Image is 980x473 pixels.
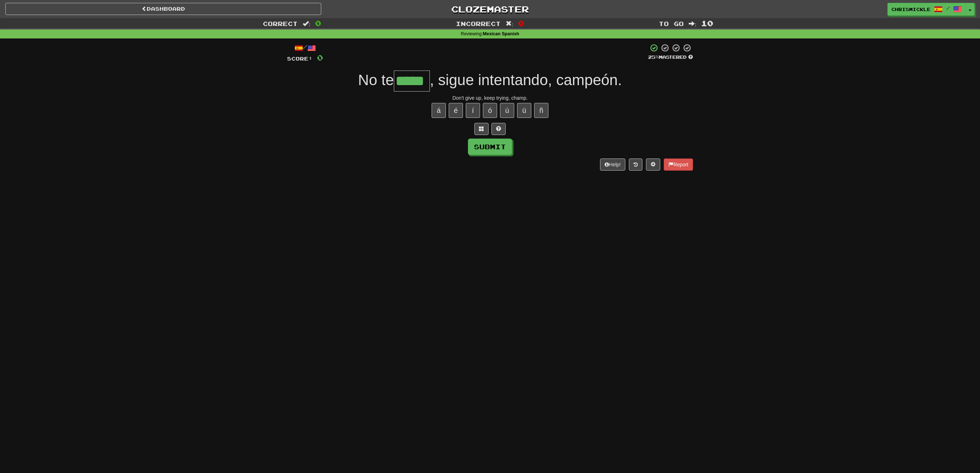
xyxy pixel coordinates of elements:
span: : [303,21,311,27]
button: é [449,103,463,118]
button: ú [500,103,514,118]
button: ñ [534,103,548,118]
span: Score: [287,56,313,62]
button: Submit [468,139,512,155]
span: 0 [315,19,321,27]
span: / [946,6,950,11]
span: : [506,21,514,27]
button: ü [517,103,531,118]
button: í [466,103,480,118]
span: 10 [701,19,713,27]
span: 0 [518,19,524,27]
span: : [689,21,697,27]
button: á [432,103,446,118]
a: Dashboard [5,3,321,15]
span: No te [358,72,394,88]
span: , sigue intentando, campeón. [430,72,622,88]
button: ó [483,103,497,118]
span: To go [659,20,684,27]
div: Mastered [648,54,693,61]
div: / [287,43,323,52]
button: Single letter hint - you only get 1 per sentence and score half the points! alt+h [491,123,506,135]
button: Report [664,158,693,171]
div: Don't give up, keep trying, champ. [287,94,693,102]
button: Round history (alt+y) [629,158,642,171]
span: 25 % [648,54,659,60]
button: Help! [600,158,625,171]
span: ChrisMickle [891,6,931,12]
strong: Mexican Spanish [483,31,519,36]
a: Clozemaster [332,3,648,15]
span: Correct [263,20,298,27]
span: 0 [317,53,323,62]
a: ChrisMickle / [887,3,966,16]
button: Switch sentence to multiple choice alt+p [474,123,489,135]
span: Incorrect [456,20,501,27]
